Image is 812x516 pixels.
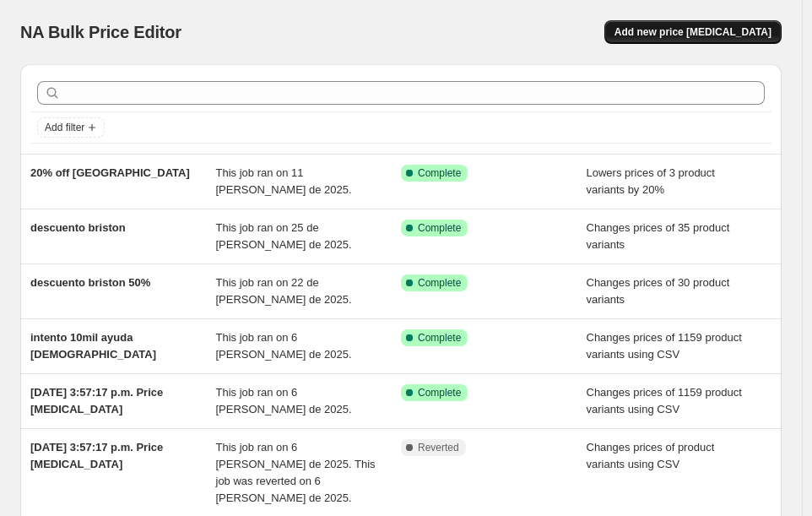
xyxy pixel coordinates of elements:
span: Complete [418,221,461,235]
span: Changes prices of 1159 product variants using CSV [587,331,742,361]
span: Changes prices of 1159 product variants using CSV [587,386,742,416]
span: This job ran on 6 [PERSON_NAME] de 2025. This job was reverted on 6 [PERSON_NAME] de 2025. [216,441,376,504]
span: Lowers prices of 3 product variants by 20% [587,166,715,196]
span: 20% off [GEOGRAPHIC_DATA] [30,166,190,179]
span: Changes prices of product variants using CSV [587,441,715,470]
span: Changes prices of 35 product variants [587,221,730,251]
span: Add filter [45,121,84,134]
span: This job ran on 22 de [PERSON_NAME] de 2025. [216,276,352,306]
span: [DATE] 3:57:17 p.m. Price [MEDICAL_DATA] [30,441,163,470]
button: Add filter [37,117,105,138]
span: This job ran on 6 [PERSON_NAME] de 2025. [216,386,352,416]
span: NA Bulk Price Editor [20,23,181,41]
span: Complete [418,166,461,180]
span: Complete [418,276,461,290]
span: descuento briston 50% [30,276,150,289]
button: Add new price [MEDICAL_DATA] [604,20,782,44]
span: Complete [418,331,461,345]
span: Changes prices of 30 product variants [587,276,730,306]
span: [DATE] 3:57:17 p.m. Price [MEDICAL_DATA] [30,386,163,416]
span: descuento briston [30,221,126,234]
span: Complete [418,386,461,399]
span: This job ran on 11 [PERSON_NAME] de 2025. [216,166,352,196]
span: This job ran on 6 [PERSON_NAME] de 2025. [216,331,352,361]
span: Add new price [MEDICAL_DATA] [614,25,771,39]
span: This job ran on 25 de [PERSON_NAME] de 2025. [216,221,352,251]
span: intento 10mil ayuda [DEMOGRAPHIC_DATA] [30,331,156,361]
span: Reverted [418,441,459,454]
